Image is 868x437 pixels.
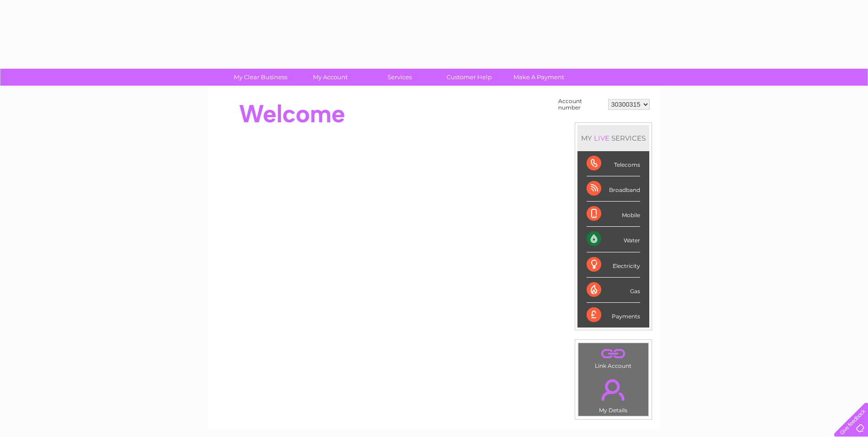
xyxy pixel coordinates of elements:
div: LIVE [592,134,611,142]
div: Broadband [587,176,640,202]
div: Gas [587,278,640,303]
a: Make A Payment [501,69,577,86]
div: Water [587,227,640,252]
div: Electricity [587,252,640,278]
td: Link Account [578,343,649,371]
a: My Account [292,69,368,86]
a: Services [362,69,437,86]
div: Payments [587,303,640,328]
div: MY SERVICES [577,125,649,151]
td: Account number [556,96,606,113]
a: . [581,374,646,406]
div: Mobile [587,202,640,227]
a: My Clear Business [223,69,298,86]
div: Telecoms [587,151,640,176]
td: My Details [578,371,649,416]
a: . [581,345,646,361]
a: Customer Help [431,69,507,86]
